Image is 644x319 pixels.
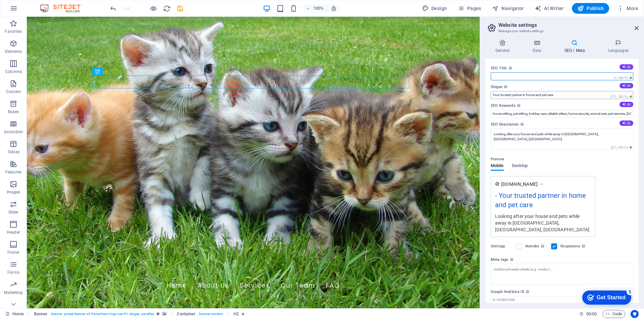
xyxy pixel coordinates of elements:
label: Settings [491,242,513,250]
label: Meta tags [491,256,633,264]
span: Design [422,5,447,12]
span: : [591,311,592,316]
label: Responsive [560,242,587,250]
div: Looking after your house and pets while away in [GEOGRAPHIC_DATA], [GEOGRAPHIC_DATA], [GEOGRAPHIC... [495,213,591,233]
i: Undo: Edit title (Ctrl+Z) [109,5,117,12]
i: Reload page [163,5,171,12]
span: 0 / 580 Px [613,76,633,80]
span: AI Writer [535,5,564,12]
p: Forms [7,270,19,275]
button: More [614,3,641,14]
p: Footer [7,250,19,255]
div: Design (Ctrl+Alt+Y) [419,3,450,14]
p: Images [7,189,20,195]
img: Editor Logo [39,4,89,12]
span: Desktop [512,162,528,171]
span: Click to select. Double-click to edit [34,310,48,318]
button: reload [163,4,171,12]
span: 567 / 990 Px [609,145,633,150]
button: AI Writer [532,3,567,14]
i: Save (Ctrl+S) [176,5,184,12]
h6: Session time [579,310,597,318]
label: SEO Title [491,64,633,72]
span: . banner-content [198,310,223,318]
button: SEO Title [620,64,633,70]
label: SEO Keywords [491,102,633,110]
h2: Website settings [498,22,639,28]
p: Boxes [8,109,19,114]
span: Code [605,310,622,318]
span: Publish [577,5,604,12]
span: Navigator [492,5,524,12]
button: SEO Description [620,121,633,126]
label: SEO Description [491,121,633,129]
input: G-1A2B3C456 [491,296,633,304]
input: Slogan... [491,91,633,99]
span: Mobile [491,162,504,171]
button: Navigator [489,3,527,14]
p: Marketing [4,290,22,295]
button: 100% [303,4,327,12]
button: Code [602,310,625,318]
span: Click to select. Double-click to edit [177,310,196,318]
span: 375 / 580 Px [609,94,633,99]
span: . banner .preset-banner-v3-home-hero-logo-nav-h1-slogan .parallax [50,310,154,318]
label: Google Analytics ID [491,288,633,296]
label: Noindex [525,242,547,250]
h4: Data [522,39,554,54]
button: save [176,4,184,12]
div: Get Started 5 items remaining, 0% complete [5,3,54,17]
h4: Languages [598,39,639,54]
p: Tables [7,149,19,155]
i: This element contains a background [162,312,166,316]
i: On resize automatically adjust zoom level to fit chosen device. [331,5,337,11]
h6: 100% [313,4,324,12]
p: Columns [5,69,22,74]
button: Publish [572,3,609,14]
span: More [617,5,638,12]
div: Preview [491,163,528,176]
i: Element contains an animation [241,312,245,316]
div: 5 [50,1,56,8]
p: Accordion [4,129,23,135]
a: Click to cancel selection. Double-click to open Pages [5,310,24,318]
div: Get Started [20,7,49,13]
p: Content [6,89,21,94]
span: 00 00 [586,310,597,318]
span: Pages [458,5,481,12]
p: Slider [8,210,19,215]
span: Click to select. Double-click to edit [233,310,239,318]
button: Design [419,3,450,14]
h3: Manage your website settings [498,28,625,34]
p: Header [7,230,20,235]
div: - Your trusted partner in home and pet care [495,190,591,213]
label: Slogan [491,83,633,91]
h4: General [485,39,522,54]
button: Pages [455,3,484,14]
h4: SEO / Meta [554,39,598,54]
button: Click here to leave preview mode and continue editing [149,4,157,12]
button: Usercentrics [631,310,639,318]
span: [DOMAIN_NAME] [501,181,538,187]
p: Elements [5,49,22,54]
button: SEO Keywords [620,102,633,107]
p: Features [5,169,21,175]
p: Favorites [5,29,22,34]
i: This element is a customizable preset [157,312,160,316]
button: Slogan [620,83,633,88]
nav: breadcrumb [34,310,245,318]
p: Preview [491,155,504,163]
button: undo [109,4,117,12]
